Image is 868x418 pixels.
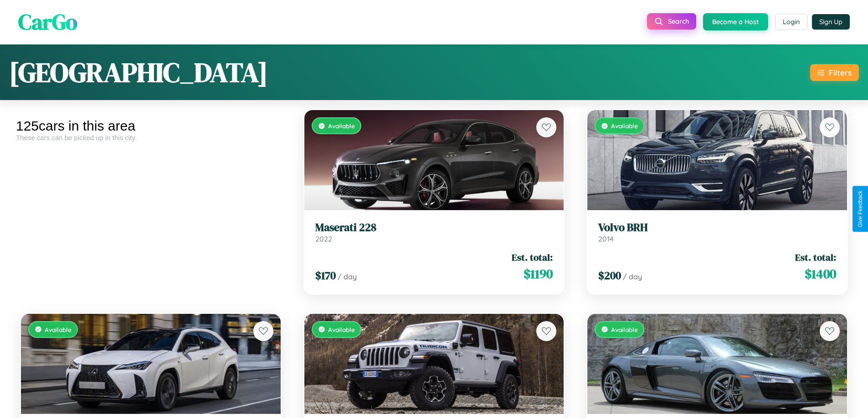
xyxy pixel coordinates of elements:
span: Search [668,17,689,25]
h3: Volvo BRH [598,221,836,234]
span: / day [623,272,642,281]
h3: Maserati 228 [315,221,553,234]
span: $ 1400 [805,265,836,283]
span: Available [328,326,355,333]
span: $ 200 [598,268,621,283]
span: 2014 [598,234,614,243]
a: Maserati 2282022 [315,221,553,243]
span: Available [328,122,355,130]
button: Filters [810,64,859,81]
span: Available [611,122,638,130]
h1: [GEOGRAPHIC_DATA] [9,54,268,91]
span: / day [338,272,357,281]
span: 2022 [315,234,332,243]
span: Available [45,326,72,333]
button: Login [775,14,807,30]
button: Become a Host [703,13,768,30]
span: CarGo [18,7,77,37]
span: $ 1190 [524,265,553,283]
span: Available [611,326,638,333]
div: 125 cars in this area [16,118,286,134]
span: Est. total: [795,251,836,264]
div: Give Feedback [857,191,863,227]
span: Est. total: [512,251,553,264]
span: $ 170 [315,268,336,283]
div: Filters [829,68,852,77]
button: Sign Up [812,14,850,30]
button: Search [647,13,696,30]
a: Volvo BRH2014 [598,221,836,243]
div: These cars can be picked up in this city. [16,134,286,141]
